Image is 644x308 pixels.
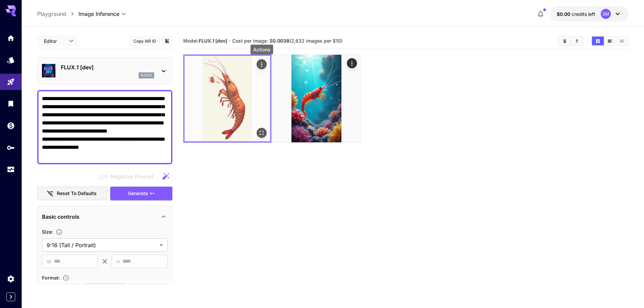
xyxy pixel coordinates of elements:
[558,36,583,46] div: Clear ImagesDownload All
[185,56,270,141] img: Z
[199,38,227,44] b: FLUX.1 [dev]
[42,229,53,235] span: Size :
[347,58,357,68] div: Actions
[111,172,153,181] span: Negative Prompt
[550,6,628,22] button: $0.00SM
[44,38,65,45] span: Editor
[251,45,273,54] div: Actions
[232,38,342,44] span: Cost per image: $ (2,632 images per $10)
[601,9,611,19] div: SM
[229,37,231,45] p: ·
[97,172,159,181] span: Negative prompts are not compatible with the selected model.
[272,38,289,44] b: 0.0038
[257,128,267,138] div: Open in fullscreen
[60,275,72,281] button: Choose the file format for the output image.
[592,37,604,45] button: Show images in grid view
[7,143,15,152] div: API Keys
[7,165,15,174] div: Usage
[37,10,66,18] a: Playground
[42,275,60,281] span: Format :
[110,187,172,200] button: Generate
[273,55,360,142] img: Z
[129,36,160,46] button: Copy AIR ID
[591,36,628,46] div: Show images in grid viewShow images in video viewShow images in list view
[7,78,15,86] div: Playground
[616,37,628,45] button: Show images in list view
[559,37,571,45] button: Clear Images
[7,34,15,42] div: Home
[557,11,572,17] span: $0.00
[116,258,120,265] span: H
[47,241,157,249] span: 9:16 (Tall / Portrait)
[61,63,154,71] p: FLUX.1 [dev]
[78,10,119,18] span: Image Inference
[164,37,170,45] button: Add to library
[42,213,79,221] p: Basic controls
[37,10,78,18] nav: breadcrumb
[7,99,15,108] div: Library
[37,187,108,200] button: Reset to defaults
[6,292,15,301] button: Expand sidebar
[7,121,15,130] div: Wallet
[571,37,583,45] button: Download All
[128,189,148,198] span: Generate
[183,38,227,44] span: Model:
[557,10,595,18] div: $0.00
[7,56,15,64] div: Models
[42,209,168,225] div: Basic controls
[42,61,168,81] div: FLUX.1 [dev]flux1d
[572,11,595,17] span: credits left
[257,59,267,69] div: Actions
[604,37,616,45] button: Show images in video view
[53,229,65,235] button: Adjust the dimensions of the generated image by specifying its width and height in pixels, or sel...
[7,275,15,283] div: Settings
[141,73,152,78] p: flux1d
[47,258,51,265] span: W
